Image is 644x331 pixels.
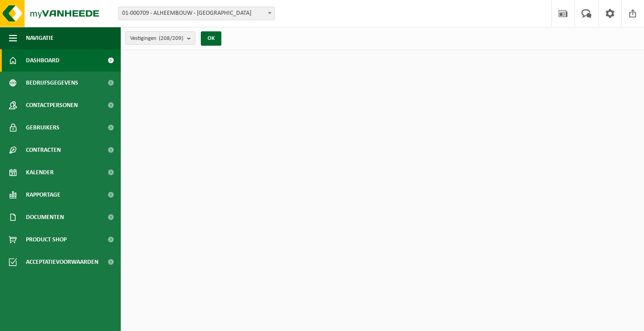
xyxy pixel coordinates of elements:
span: Acceptatievoorwaarden [26,251,98,273]
span: Documenten [26,206,64,228]
span: Bedrijfsgegevens [26,72,78,94]
span: Vestigingen [130,32,183,45]
span: Product Shop [26,228,67,251]
count: (208/209) [159,35,183,41]
span: Rapportage [26,184,60,206]
span: Dashboard [26,49,59,72]
span: Contactpersonen [26,94,78,116]
span: Gebruikers [26,116,59,139]
span: 01-000709 - ALHEEMBOUW - OOSTNIEUWKERKE [119,7,274,20]
span: Contracten [26,139,61,161]
button: Vestigingen(208/209) [125,31,195,45]
button: OK [201,31,221,46]
span: Navigatie [26,27,54,49]
span: 01-000709 - ALHEEMBOUW - OOSTNIEUWKERKE [118,7,275,20]
span: Kalender [26,161,54,184]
